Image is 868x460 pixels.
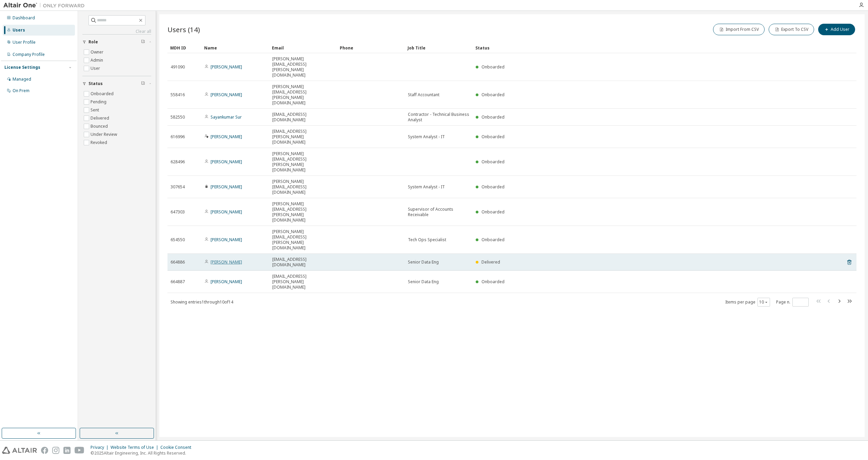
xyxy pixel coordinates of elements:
span: Items per page [725,298,770,307]
a: [PERSON_NAME] [211,209,242,215]
a: Clear all [82,29,151,34]
span: Contractor - Technical Business Analyst [408,112,470,123]
span: Page n. [776,298,809,307]
img: linkedin.svg [63,447,71,454]
a: [PERSON_NAME] [211,237,242,243]
div: MDH ID [170,42,199,53]
div: Company Profile [13,52,45,57]
img: altair_logo.svg [2,447,37,454]
span: [PERSON_NAME][EMAIL_ADDRESS][PERSON_NAME][DOMAIN_NAME] [272,84,334,106]
a: [PERSON_NAME] [211,184,242,190]
span: [EMAIL_ADDRESS][DOMAIN_NAME] [272,257,334,268]
a: [PERSON_NAME] [211,92,242,98]
a: [PERSON_NAME] [211,64,242,70]
span: Onboarded [481,114,505,120]
div: Email [272,42,334,53]
span: Clear filter [141,81,145,86]
span: Users (14) [167,25,200,34]
span: Clear filter [141,39,145,45]
label: Bounced [91,122,109,130]
span: [EMAIL_ADDRESS][DOMAIN_NAME] [272,112,334,123]
div: Cookie Consent [160,445,195,450]
span: Senior Data Eng [408,279,439,285]
span: Onboarded [481,134,505,140]
span: 616996 [171,134,185,140]
span: Delivered [481,259,500,265]
span: Onboarded [481,209,505,215]
div: Job Title [408,42,470,53]
span: 582550 [171,114,185,120]
span: Senior Data Eng [408,259,439,265]
button: Role [82,35,151,49]
label: User [91,64,101,72]
span: [PERSON_NAME][EMAIL_ADDRESS][PERSON_NAME][DOMAIN_NAME] [272,201,334,223]
label: Sent [91,106,100,114]
span: 647303 [171,209,185,215]
span: [EMAIL_ADDRESS][PERSON_NAME][DOMAIN_NAME] [272,274,334,290]
span: System Analyst - IT [408,134,445,140]
div: Website Terms of Use [111,445,160,450]
span: System Analyst - IT [408,184,445,190]
span: Staff Accountant [408,92,439,98]
button: Add User [818,24,855,35]
button: Import From CSV [713,24,765,35]
div: Dashboard [13,15,35,21]
label: Under Review [91,130,118,139]
div: Phone [340,42,402,53]
img: Altair One [3,2,88,9]
label: Pending [91,98,108,106]
span: Onboarded [481,92,505,98]
span: [PERSON_NAME][EMAIL_ADDRESS][DOMAIN_NAME] [272,179,334,195]
span: Onboarded [481,237,505,243]
a: [PERSON_NAME] [211,134,242,140]
span: 664886 [171,259,185,265]
label: Onboarded [91,90,115,98]
a: [PERSON_NAME] [211,159,242,165]
span: Onboarded [481,64,505,70]
p: © 2025 Altair Engineering, Inc. All Rights Reserved. [91,450,195,456]
span: 628496 [171,159,185,165]
span: Showing entries 1 through 10 of 14 [171,299,233,305]
span: [PERSON_NAME][EMAIL_ADDRESS][PERSON_NAME][DOMAIN_NAME] [272,151,334,173]
span: [PERSON_NAME][EMAIL_ADDRESS][PERSON_NAME][DOMAIN_NAME] [272,56,334,78]
span: Tech Ops Specialist [408,237,446,243]
img: instagram.svg [52,447,59,454]
button: Export To CSV [769,24,814,35]
span: Onboarded [481,279,505,285]
div: Privacy [91,445,111,450]
span: Onboarded [481,184,505,190]
label: Owner [91,48,105,56]
div: User Profile [13,40,36,45]
div: Name [204,42,267,53]
div: Users [13,27,25,33]
span: 654550 [171,237,185,243]
label: Revoked [91,139,108,147]
span: 664887 [171,279,185,285]
div: Status [475,42,821,53]
div: On Prem [13,88,29,93]
span: Onboarded [481,159,505,165]
span: 491090 [171,64,185,70]
span: Supervisor of Accounts Receivable [408,207,470,217]
button: Status [82,76,151,91]
span: 307654 [171,184,185,190]
div: License Settings [4,65,40,70]
a: [PERSON_NAME] [211,279,242,285]
button: 10 [759,299,768,305]
label: Delivered [91,114,111,122]
div: Managed [13,77,31,82]
span: Status [88,81,103,86]
img: youtube.svg [75,447,84,454]
span: Role [88,39,98,45]
img: facebook.svg [41,447,48,454]
a: Sayankumar Sur [211,114,242,120]
span: [PERSON_NAME][EMAIL_ADDRESS][PERSON_NAME][DOMAIN_NAME] [272,229,334,251]
span: 558416 [171,92,185,98]
label: Admin [91,56,104,64]
span: [EMAIL_ADDRESS][PERSON_NAME][DOMAIN_NAME] [272,129,334,145]
a: [PERSON_NAME] [211,259,242,265]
